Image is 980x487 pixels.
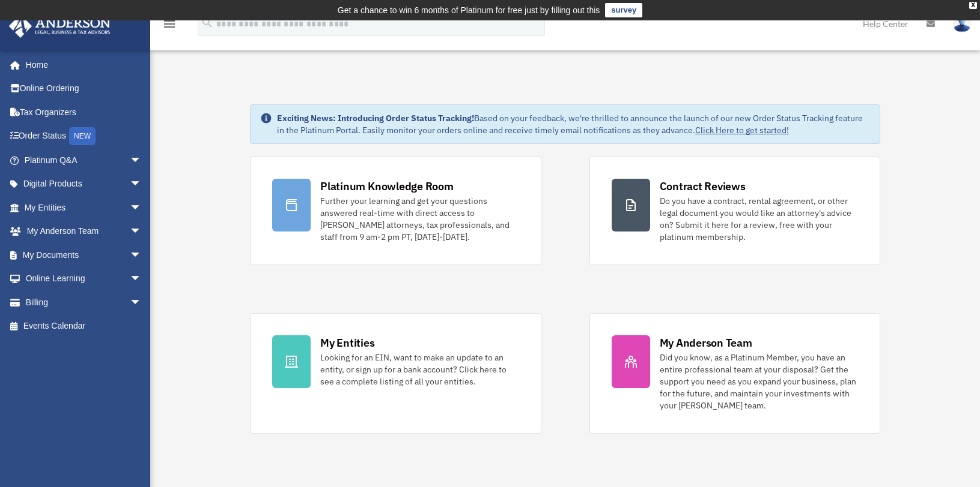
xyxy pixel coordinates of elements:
[250,157,541,265] a: Platinum Knowledge Room Further your learning and get your questions answered real-time with dire...
[162,17,177,31] i: menu
[969,2,977,9] div: close
[130,243,154,267] span: arrow_drop_down
[320,351,519,387] div: Looking for an EIN, want to make an update to an entity, or sign up for a bank account? Click her...
[201,16,214,29] i: search
[695,125,789,136] a: Click Here to get started!
[8,267,160,291] a: Online Learningarrow_drop_down
[8,196,160,220] a: My Entitiesarrow_drop_down
[250,313,541,434] a: My Entities Looking for an EIN, want to make an update to an entity, or sign up for a bank accoun...
[8,100,160,124] a: Tax Organizers
[130,172,154,197] span: arrow_drop_down
[8,314,160,338] a: Events Calendar
[8,53,154,77] a: Home
[660,335,752,350] div: My Anderson Team
[660,179,746,194] div: Contract Reviews
[277,113,474,124] strong: Exciting News: Introducing Order Status Tracking!
[8,124,160,149] a: Order StatusNEW
[130,196,154,220] span: arrow_drop_down
[589,313,880,434] a: My Anderson Team Did you know, as a Platinum Member, you have an entire professional team at your...
[8,290,160,314] a: Billingarrow_drop_down
[8,172,160,196] a: Digital Productsarrow_drop_down
[320,195,519,243] div: Further your learning and get your questions answered real-time with direct access to [PERSON_NAM...
[130,220,154,244] span: arrow_drop_down
[8,77,160,101] a: Online Ordering
[5,14,114,38] img: Anderson Advisors Platinum Portal
[8,220,160,243] a: My Anderson Teamarrow_drop_down
[953,15,971,32] img: User Pic
[130,148,154,173] span: arrow_drop_down
[338,3,600,17] div: Get a chance to win 6 months of Platinum for free just by filling out this
[8,243,160,267] a: My Documentsarrow_drop_down
[589,157,880,265] a: Contract Reviews Do you have a contract, rental agreement, or other legal document you would like...
[320,335,374,350] div: My Entities
[660,195,858,243] div: Do you have a contract, rental agreement, or other legal document you would like an attorney's ad...
[660,351,858,411] div: Did you know, as a Platinum Member, you have an entire professional team at your disposal? Get th...
[130,267,154,291] span: arrow_drop_down
[277,112,870,136] div: Based on your feedback, we're thrilled to announce the launch of our new Order Status Tracking fe...
[605,3,642,17] a: survey
[130,290,154,315] span: arrow_drop_down
[8,148,160,172] a: Platinum Q&Aarrow_drop_down
[320,179,454,194] div: Platinum Knowledge Room
[69,127,96,145] div: NEW
[162,21,177,31] a: menu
